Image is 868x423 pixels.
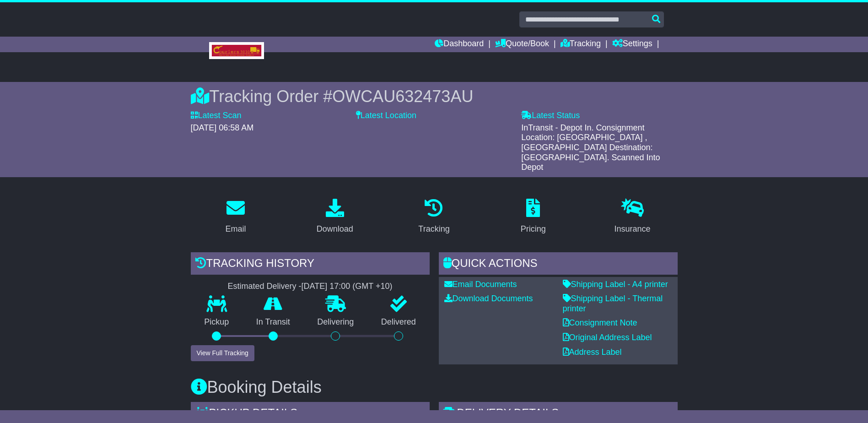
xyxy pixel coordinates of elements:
[418,223,449,235] div: Tracking
[311,195,359,239] a: Download
[495,37,549,52] a: Quote/Book
[191,252,430,277] div: Tracking history
[243,317,304,327] p: In Transit
[521,223,546,235] div: Pricing
[615,223,651,235] div: Insurance
[439,252,678,277] div: Quick Actions
[609,195,657,239] a: Insurance
[563,294,663,313] a: Shipping Label - Thermal printer
[563,280,668,289] a: Shipping Label - A4 printer
[304,317,368,327] p: Delivering
[367,317,430,327] p: Delivered
[191,111,242,121] label: Latest Scan
[225,223,246,235] div: Email
[191,87,678,106] div: Tracking Order #
[444,280,517,289] a: Email Documents
[563,333,652,342] a: Original Address Label
[521,123,660,172] span: InTransit - Depot In. Consignment Location: [GEOGRAPHIC_DATA] , [GEOGRAPHIC_DATA] Destination: [G...
[412,195,455,239] a: Tracking
[521,111,580,121] label: Latest Status
[191,317,243,327] p: Pickup
[191,282,430,292] div: Estimated Delivery -
[332,87,473,106] span: OWCAU632473AU
[563,347,622,357] a: Address Label
[317,223,353,235] div: Download
[302,282,393,292] div: [DATE] 17:00 (GMT +10)
[191,123,254,132] span: [DATE] 06:58 AM
[561,37,601,52] a: Tracking
[563,318,637,327] a: Consignment Note
[444,294,533,303] a: Download Documents
[515,195,552,239] a: Pricing
[435,37,484,52] a: Dashboard
[219,195,252,239] a: Email
[191,378,678,396] h3: Booking Details
[191,345,254,361] button: View Full Tracking
[612,37,652,52] a: Settings
[356,111,416,121] label: Latest Location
